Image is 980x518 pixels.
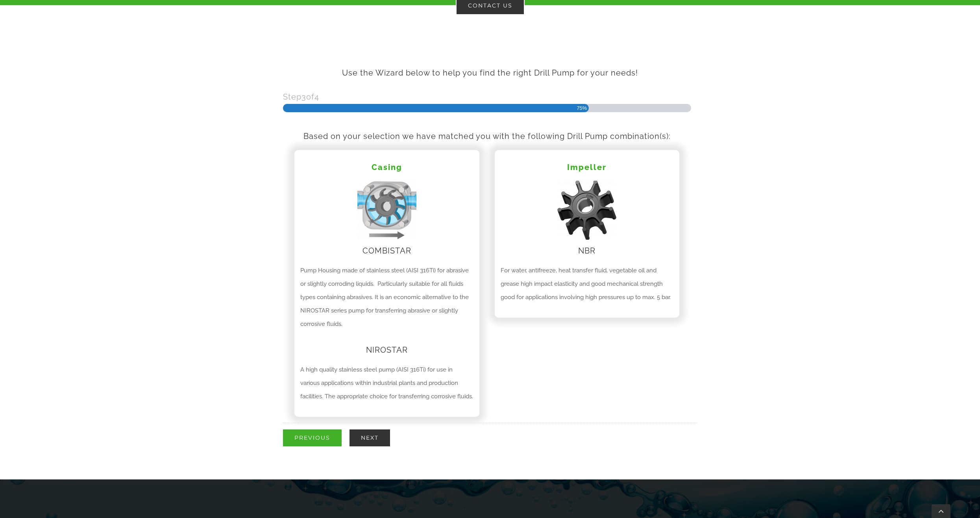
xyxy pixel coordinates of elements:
[300,264,473,331] p: Pump Housing made of stainless steel (AISI 316Ti) for abrasive or slightly corroding liquids. Par...
[372,163,402,172] strong: Casing
[349,429,390,446] input: Next
[501,264,673,304] p: For water, antifreeze, heat transfer fluid, vegetable oil and grease high impact elasticity and g...
[357,181,416,240] img: csm_impeller-funktion-3_2e7c58c96b
[283,67,697,79] h3: Use the Wizard below to help you find the right Drill Pump for your needs!
[294,131,679,142] h3: Based on your selection we have matched you with the following Drill Pump combination(s):
[468,2,512,9] span: Contact Us
[283,93,697,101] h3: Step of
[283,429,342,446] input: Previous
[557,181,616,240] img: Impeller-frei
[301,92,306,102] span: 3
[314,92,319,102] span: 4
[300,345,473,355] h2: NIROSTAR
[577,104,587,112] span: 75%
[501,246,673,256] h2: NBR
[300,363,473,403] p: A high quality stainless steel pump (AISI 316Ti) for use in various applications within industria...
[300,246,473,256] h2: COMBISTAR
[567,163,606,172] strong: Impeller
